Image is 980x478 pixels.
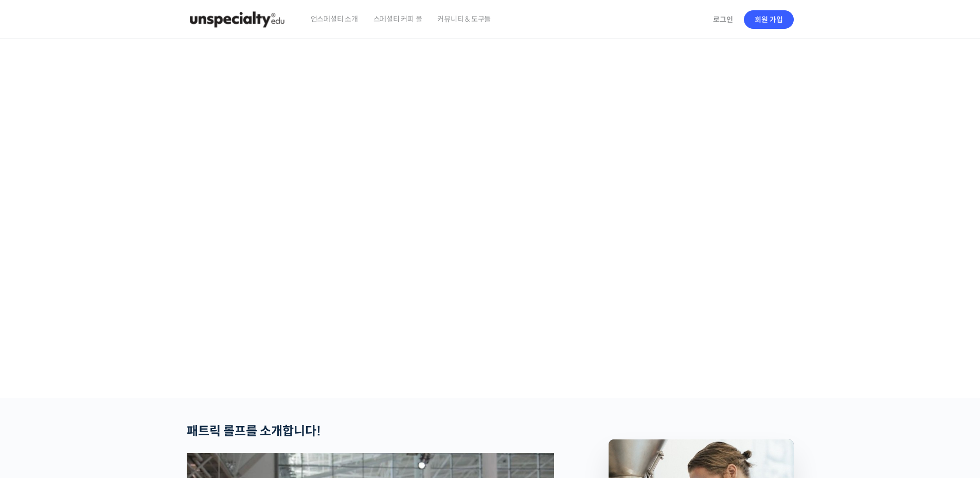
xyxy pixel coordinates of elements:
h2: 패트릭 롤프를 소개합니다! [187,424,554,439]
a: 로그인 [707,8,739,31]
a: 회원 가입 [744,10,794,29]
